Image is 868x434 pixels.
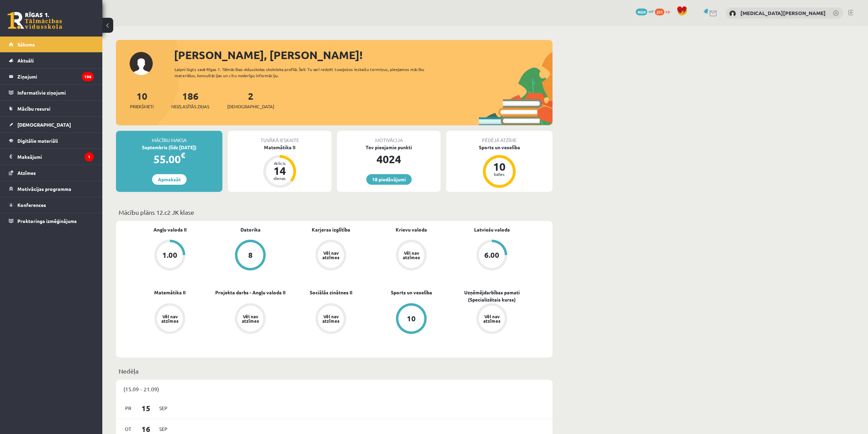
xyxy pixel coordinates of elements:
[474,226,510,233] a: Latviešu valoda
[396,226,427,233] a: Krievu valoda
[116,151,222,167] div: 55.00
[740,10,826,16] a: [MEDICAL_DATA][PERSON_NAME]
[171,103,209,110] span: Neizlasītās ziņas
[17,69,94,84] legend: Ziņojumi
[482,314,501,323] div: Vēl nav atzīmes
[8,12,62,29] a: Rīgas 1. Tālmācības vidusskola
[402,251,421,260] div: Vēl nav atzīmes
[17,170,36,176] span: Atzīmes
[17,149,94,165] legend: Maksājumi
[130,103,153,110] span: Priekšmeti
[729,10,736,17] img: Nikita Ļahovs
[9,133,94,149] a: Digitālie materiāli
[154,289,186,296] a: Matemātika II
[17,122,71,128] span: [DEMOGRAPHIC_DATA]
[116,144,222,151] div: Septembris (līdz [DATE])
[489,172,510,176] div: balles
[181,150,185,160] span: €
[228,144,332,189] a: Matemātika II Atlicis 14 dienas
[130,303,210,335] a: Vēl nav atzīmes
[9,197,94,213] a: Konferences
[9,213,94,229] a: Proktoringa izmēģinājums
[9,85,94,100] a: Informatīvie ziņojumi
[135,403,157,414] span: 15
[9,69,94,84] a: Ziņojumi186
[9,181,94,197] a: Motivācijas programma
[655,9,664,15] span: 251
[9,37,94,52] a: Sākums
[130,240,210,272] a: 1.00
[9,53,94,68] a: Aktuāli
[228,131,332,144] div: Tuvākā ieskaite
[174,47,553,63] div: [PERSON_NAME], [PERSON_NAME]!
[655,9,673,14] a: 251 xp
[85,152,94,162] i: 1
[210,303,291,335] a: Vēl nav atzīmes
[312,226,350,233] a: Karjeras izglītība
[156,403,171,414] span: Sep
[17,202,46,208] span: Konferences
[269,176,290,180] div: dienas
[17,186,71,192] span: Motivācijas programma
[371,240,452,272] a: Vēl nav atzīmes
[152,174,187,185] a: Apmaksāt
[665,9,670,14] span: xp
[452,289,532,303] a: Uzņēmējdarbības pamati (Specializētais kurss)
[407,315,416,322] div: 10
[227,103,274,110] span: [DEMOGRAPHIC_DATA]
[636,9,654,14] a: 4024 mP
[310,289,352,296] a: Sociālās zinātnes II
[17,41,35,47] span: Sākums
[648,9,654,14] span: mP
[130,90,153,110] a: 10Priekšmeti
[337,151,441,167] div: 4024
[291,240,371,272] a: Vēl nav atzīmes
[489,161,510,172] div: 10
[215,289,285,296] a: Projekta darbs - Angļu valoda II
[175,66,437,79] div: Laipni lūgts savā Rīgas 1. Tālmācības vidusskolas skolnieka profilā. Šeit Tu vari redzēt tuvojošo...
[366,174,412,185] a: 18 piedāvājumi
[269,165,290,176] div: 14
[9,165,94,181] a: Atzīmes
[9,149,94,165] a: Maksājumi1
[162,251,177,259] div: 1.00
[248,251,253,259] div: 8
[171,90,209,110] a: 186Neizlasītās ziņas
[17,85,94,100] legend: Informatīvie ziņojumi
[321,251,340,260] div: Vēl nav atzīmes
[17,218,77,224] span: Proktoringa izmēģinājums
[269,161,290,165] div: Atlicis
[210,240,291,272] a: 8
[121,403,135,414] span: Pr
[228,144,332,151] div: Matemātika II
[17,106,50,112] span: Mācību resursi
[321,314,340,323] div: Vēl nav atzīmes
[241,314,260,323] div: Vēl nav atzīmes
[227,90,274,110] a: 2[DEMOGRAPHIC_DATA]
[446,144,553,151] div: Sports un veselība
[391,289,432,296] a: Sports un veselība
[484,251,499,259] div: 6.00
[153,226,187,233] a: Angļu valoda II
[452,303,532,335] a: Vēl nav atzīmes
[337,131,441,144] div: Motivācija
[17,57,34,64] span: Aktuāli
[337,144,441,151] div: Tev pieejamie punkti
[116,131,222,144] div: Mācību maksa
[371,303,452,335] a: 10
[446,131,553,144] div: Pēdējā atzīme
[452,240,532,272] a: 6.00
[119,366,550,376] p: Nedēļa
[119,208,550,217] p: Mācību plāns 12.c2 JK klase
[82,72,94,81] i: 186
[240,226,261,233] a: Datorika
[160,314,179,323] div: Vēl nav atzīmes
[446,144,553,189] a: Sports un veselība 10 balles
[17,138,58,144] span: Digitālie materiāli
[291,303,371,335] a: Vēl nav atzīmes
[9,117,94,132] a: [DEMOGRAPHIC_DATA]
[636,9,647,15] span: 4024
[116,380,553,398] div: (15.09 - 21.09)
[9,101,94,116] a: Mācību resursi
